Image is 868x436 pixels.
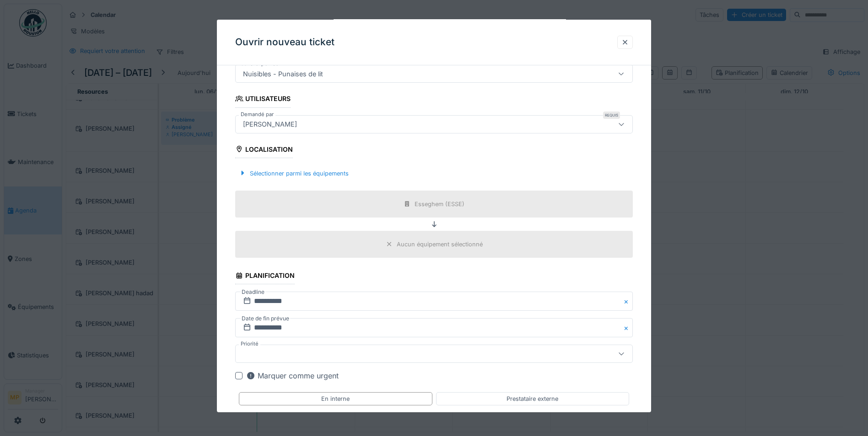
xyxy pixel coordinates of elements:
[235,92,291,107] div: Utilisateurs
[241,287,265,297] label: Deadline
[623,292,633,311] button: Close
[246,370,339,381] div: Marquer comme urgent
[235,167,352,180] div: Sélectionner parmi les équipements
[415,200,464,208] div: Esseghem (ESSE)
[239,340,260,348] label: Priorité
[239,69,327,79] div: Nuisibles - Punaises de lit
[235,142,293,158] div: Localisation
[241,314,290,324] label: Date de fin prévue
[397,240,483,249] div: Aucun équipement sélectionné
[603,111,620,118] div: Requis
[507,394,558,403] div: Prestataire externe
[239,119,301,129] div: [PERSON_NAME]
[623,318,633,337] button: Close
[235,269,295,284] div: Planification
[235,37,334,48] h3: Ouvrir nouveau ticket
[239,110,275,118] label: Demandé par
[321,394,350,403] div: En interne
